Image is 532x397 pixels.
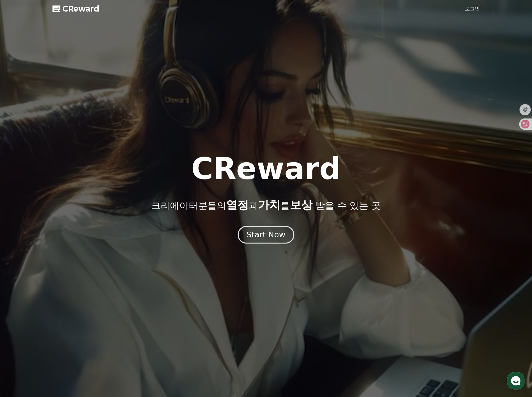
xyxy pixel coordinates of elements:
[41,198,81,214] a: 대화
[151,199,380,211] p: 크리에이터분들의 과 를 받을 수 있는 곳
[52,4,99,14] a: CReward
[81,198,120,214] a: 설정
[191,154,341,184] h1: CReward
[97,208,104,213] span: 설정
[62,4,99,14] span: CReward
[258,198,281,211] span: 가치
[57,208,65,213] span: 대화
[20,208,23,213] span: 홈
[465,5,480,13] a: 로그인
[239,233,293,239] a: Start Now
[238,226,294,244] button: Start Now
[246,229,285,240] div: Start Now
[226,198,249,211] span: 열정
[2,198,41,214] a: 홈
[290,198,312,211] span: 보상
